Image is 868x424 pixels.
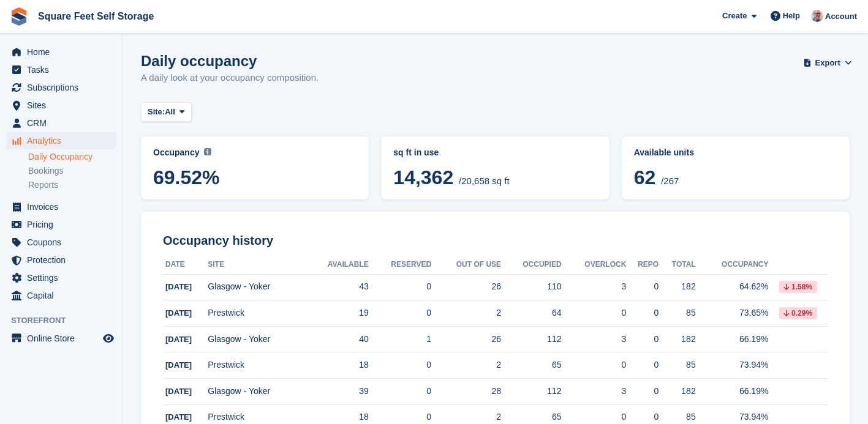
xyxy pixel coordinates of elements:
span: [DATE] [165,335,192,344]
td: Glasgow - Yoker [208,274,305,300]
th: Occupancy [696,255,769,275]
span: Pricing [27,216,100,233]
td: 19 [305,300,369,327]
a: Daily Occupancy [28,151,116,163]
div: 65 [501,359,561,371]
span: Tasks [27,61,100,78]
div: 3 [562,385,627,398]
span: Coupons [27,234,100,251]
span: [DATE] [165,360,192,370]
div: 0 [626,280,659,293]
a: menu [6,79,116,96]
span: /267 [661,176,679,186]
td: 182 [659,379,695,405]
td: 0 [369,274,431,300]
span: sq ft in use [393,147,439,157]
a: menu [6,43,116,61]
span: Storefront [11,314,122,327]
span: Export [815,57,840,69]
td: 64.62% [696,274,769,300]
a: menu [6,97,116,114]
a: menu [6,198,116,215]
span: 14,362 [393,166,453,188]
span: All [165,106,175,118]
a: menu [6,287,116,304]
div: 0 [562,307,627,319]
span: Create [722,10,747,22]
img: icon-info-grey-7440780725fd019a000dd9b08b2336e03edf1995a4989e88bcd33f0948082b44.svg [204,148,211,155]
span: Occupancy [153,147,199,157]
p: A daily look at your occupancy composition. [141,71,319,85]
div: 0 [626,333,659,346]
a: Bookings [28,165,116,177]
td: 66.19% [696,379,769,405]
td: 73.94% [696,352,769,379]
span: CRM [27,114,100,132]
th: Available [305,255,369,275]
a: menu [6,330,116,347]
span: [DATE] [165,282,192,291]
td: 39 [305,379,369,405]
span: Capital [27,287,100,304]
th: Total [659,255,695,275]
td: 28 [431,379,501,405]
th: Site [208,255,305,275]
abbr: Current percentage of sq ft occupied [153,146,357,159]
td: 26 [431,274,501,300]
th: Out of Use [431,255,501,275]
span: [DATE] [165,412,192,422]
th: Occupied [501,255,561,275]
span: [DATE] [165,308,192,318]
span: Account [825,10,857,23]
div: 0 [626,411,659,423]
div: 3 [562,280,627,293]
span: /20,658 sq ft [459,176,510,186]
td: Glasgow - Yoker [208,326,305,352]
div: 112 [501,333,561,346]
div: 3 [562,333,627,346]
button: Site: All [141,102,192,122]
img: David Greer [811,10,823,22]
td: 73.65% [696,300,769,327]
td: 0 [369,300,431,327]
td: 85 [659,352,695,379]
span: 62 [634,166,656,188]
td: 182 [659,326,695,352]
td: 26 [431,326,501,352]
td: 182 [659,274,695,300]
td: 85 [659,300,695,327]
a: menu [6,234,116,251]
a: Reports [28,179,116,191]
td: 2 [431,352,501,379]
div: 0.29% [779,307,817,319]
td: Glasgow - Yoker [208,379,305,405]
div: 0 [626,307,659,319]
div: 110 [501,280,561,293]
div: 0 [626,385,659,398]
h2: Occupancy history [163,234,828,248]
abbr: Current breakdown of %{unit} occupied [393,146,597,159]
td: 40 [305,326,369,352]
span: Subscriptions [27,79,100,96]
span: Help [783,10,800,22]
a: menu [6,216,116,233]
span: Available units [634,147,694,157]
td: 66.19% [696,326,769,352]
span: Analytics [27,132,100,149]
span: [DATE] [165,387,192,396]
a: menu [6,269,116,286]
div: 0 [626,359,659,371]
td: Prestwick [208,352,305,379]
td: 18 [305,352,369,379]
a: menu [6,114,116,132]
img: stora-icon-8386f47178a22dfd0bd8f6a31ec36ba5ce8667c1dd55bd0f319d3a0aa187defe.svg [10,7,28,26]
span: Protection [27,251,100,269]
a: menu [6,61,116,78]
td: 1 [369,326,431,352]
div: 64 [501,307,561,319]
a: menu [6,251,116,269]
td: 0 [369,379,431,405]
h1: Daily occupancy [141,53,319,69]
button: Export [806,53,850,73]
span: Site: [148,106,165,118]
